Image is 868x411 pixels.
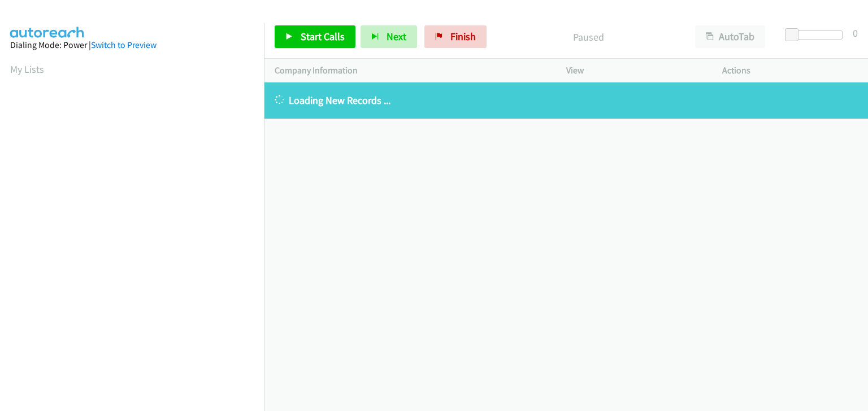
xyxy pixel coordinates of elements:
div: 0 [853,25,858,41]
a: My Lists [10,63,44,76]
div: Dialing Mode: Power | [10,38,254,52]
a: Finish [424,25,487,48]
span: Finish [450,30,476,43]
button: AutoTab [695,25,765,48]
a: Start Calls [275,25,355,48]
p: View [566,64,702,77]
p: Loading New Records ... [275,93,858,108]
a: Switch to Preview [91,40,157,50]
p: Paused [502,29,675,45]
div: Delay between calls (in seconds) [791,30,843,40]
span: Start Calls [301,30,345,43]
p: Actions [722,64,858,77]
p: Company Information [275,64,546,77]
span: Next [387,30,406,43]
button: Next [361,25,417,48]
